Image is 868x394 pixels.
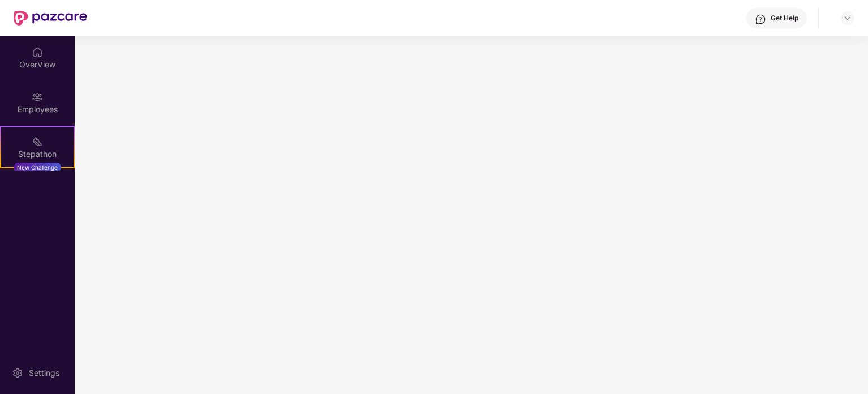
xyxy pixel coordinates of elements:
[843,14,852,23] img: svg+xml;base64,PHN2ZyBpZD0iRHJvcGRvd24tMzJ4MzIiIHhtbG5zPSJodHRwOi8vd3d3LnczLm9yZy8yMDAwL3N2ZyIgd2...
[32,46,43,58] img: svg+xml;base64,PHN2ZyBpZD0iSG9tZSIgeG1sbnM9Imh0dHA6Ly93d3cudzMub3JnLzIwMDAvc3ZnIiB3aWR0aD0iMjAiIG...
[32,136,43,147] img: svg+xml;base64,PHN2ZyB4bWxucz0iaHR0cDovL3d3dy53My5vcmcvMjAwMC9zdmciIHdpZHRoPSIyMSIgaGVpZ2h0PSIyMC...
[14,11,87,26] img: New Pazcare Logo
[771,14,798,23] div: Get Help
[32,91,43,103] img: svg+xml;base64,PHN2ZyBpZD0iRW1wbG95ZWVzIiB4bWxucz0iaHR0cDovL3d3dy53My5vcmcvMjAwMC9zdmciIHdpZHRoPS...
[755,14,766,25] img: svg+xml;base64,PHN2ZyBpZD0iSGVscC0zMngzMiIgeG1sbnM9Imh0dHA6Ly93d3cudzMub3JnLzIwMDAvc3ZnIiB3aWR0aD...
[25,367,63,379] div: Settings
[1,149,74,160] div: Stepathon
[12,367,23,379] img: svg+xml;base64,PHN2ZyBpZD0iU2V0dGluZy0yMHgyMCIgeG1sbnM9Imh0dHA6Ly93d3cudzMub3JnLzIwMDAvc3ZnIiB3aW...
[14,163,61,172] div: New Challenge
